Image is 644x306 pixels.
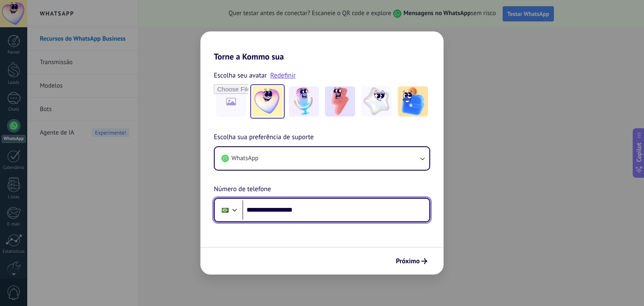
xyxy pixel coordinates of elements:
span: WhatsApp [231,154,258,163]
span: Número de telefone [214,184,271,195]
button: Próximo [392,254,431,268]
div: Brazil: + 55 [217,201,233,219]
span: Próximo [396,258,420,264]
h2: Torne a Kommo sua [200,31,444,62]
button: WhatsApp [215,147,429,170]
img: -3.jpeg [325,86,355,117]
img: -2.jpeg [289,86,319,117]
a: Redefinir [270,71,296,80]
img: -1.jpeg [252,86,283,117]
span: Escolha seu avatar [214,70,267,81]
img: -5.jpeg [398,86,428,117]
img: -4.jpeg [361,86,392,117]
span: Escolha sua preferência de suporte [214,132,314,143]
